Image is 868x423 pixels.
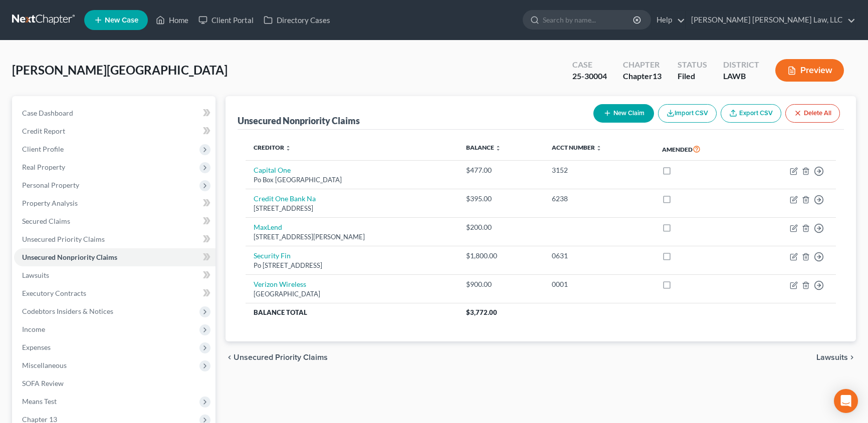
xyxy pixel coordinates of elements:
span: Credit Report [22,127,65,135]
div: [STREET_ADDRESS] [254,204,450,213]
a: Export CSV [721,104,781,123]
a: Credit One Bank Na [254,194,316,203]
span: Unsecured Nonpriority Claims [22,253,117,261]
span: $3,772.00 [466,308,497,316]
span: Expenses [22,343,51,351]
div: $200.00 [466,222,535,232]
div: 0631 [552,251,646,261]
a: SOFA Review [14,374,215,392]
a: Unsecured Priority Claims [14,230,215,248]
div: Po Box [GEOGRAPHIC_DATA] [254,175,450,185]
div: $1,800.00 [466,251,535,261]
a: Property Analysis [14,194,215,212]
i: unfold_more [596,145,602,151]
div: Chapter [623,71,662,82]
a: Directory Cases [259,11,335,29]
button: Import CSV [658,104,717,123]
a: Lawsuits [14,266,215,284]
span: Unsecured Priority Claims [22,235,105,243]
a: Help [652,11,685,29]
button: Lawsuits chevron_right [816,353,856,361]
span: [PERSON_NAME][GEOGRAPHIC_DATA] [12,63,228,77]
span: SOFA Review [22,379,64,387]
span: Means Test [22,397,57,405]
span: Lawsuits [22,271,49,279]
div: $477.00 [466,165,535,175]
a: Capital One [254,166,291,174]
span: New Case [105,17,138,24]
div: District [723,59,759,71]
span: Property Analysis [22,199,78,207]
button: New Claim [593,104,654,123]
th: Balance Total [246,303,458,321]
div: Open Intercom Messenger [834,389,858,413]
div: $900.00 [466,279,535,289]
div: Chapter [623,59,662,71]
a: Acct Number unfold_more [552,144,602,151]
span: Client Profile [22,145,64,153]
a: Credit Report [14,122,215,140]
a: Balance unfold_more [466,144,501,151]
div: Filed [678,71,707,82]
div: Case [572,59,607,71]
div: Unsecured Nonpriority Claims [238,115,360,127]
a: Client Portal [193,11,259,29]
a: Home [151,11,193,29]
span: Unsecured Priority Claims [234,353,328,361]
a: Secured Claims [14,212,215,230]
th: Amended [654,138,745,161]
a: Creditor unfold_more [254,144,291,151]
div: LAWB [723,71,759,82]
div: Po [STREET_ADDRESS] [254,261,450,270]
input: Search by name... [543,11,634,29]
span: Miscellaneous [22,361,67,369]
span: Executory Contracts [22,289,86,297]
i: chevron_left [226,353,234,361]
div: 3152 [552,165,646,175]
a: Security Fin [254,251,291,260]
span: 13 [653,71,662,81]
i: unfold_more [285,145,291,151]
button: Delete All [785,104,840,123]
span: Secured Claims [22,217,70,225]
span: Real Property [22,163,65,171]
a: MaxLend [254,223,282,231]
a: Verizon Wireless [254,280,306,288]
a: [PERSON_NAME] [PERSON_NAME] Law, LLC [686,11,855,29]
div: 25-30004 [572,71,607,82]
button: chevron_left Unsecured Priority Claims [226,353,328,361]
a: Executory Contracts [14,284,215,302]
span: Case Dashboard [22,109,73,117]
i: chevron_right [848,353,856,361]
div: 6238 [552,194,646,204]
span: Personal Property [22,181,79,189]
div: [STREET_ADDRESS][PERSON_NAME] [254,232,450,242]
button: Preview [775,59,844,82]
span: Income [22,325,45,333]
i: unfold_more [495,145,501,151]
a: Unsecured Nonpriority Claims [14,248,215,266]
span: Codebtors Insiders & Notices [22,307,113,315]
span: Lawsuits [816,353,848,361]
div: $395.00 [466,194,535,204]
div: 0001 [552,279,646,289]
div: [GEOGRAPHIC_DATA] [254,289,450,299]
a: Case Dashboard [14,104,215,122]
div: Status [678,59,707,71]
